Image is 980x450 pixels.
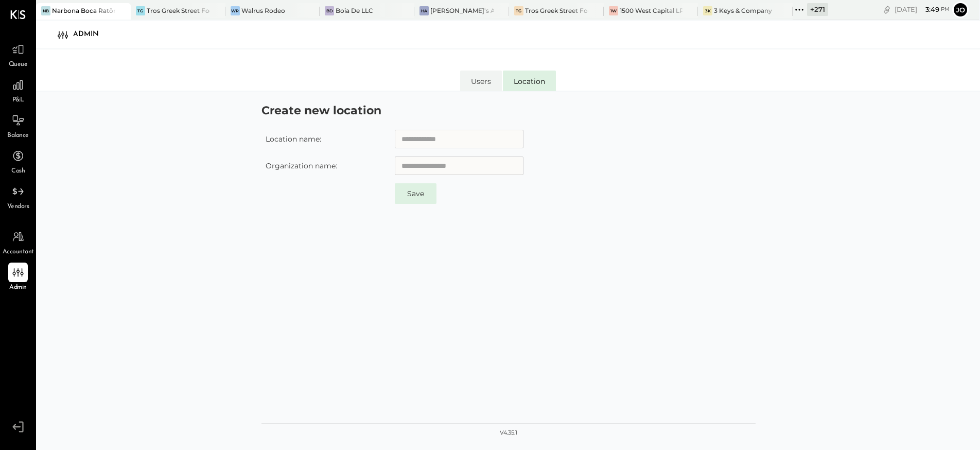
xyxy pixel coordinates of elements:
[231,6,240,15] div: WR
[1,182,36,212] a: Vendors
[1,263,36,292] a: Admin
[407,189,424,198] span: Save
[52,6,115,15] div: Narbona Boca Ratōn
[241,6,285,15] div: Walrus Rodeo
[395,183,436,204] button: Save
[503,71,556,91] li: Location
[336,6,373,15] div: Boia De LLC
[41,6,50,15] div: NB
[147,6,210,15] div: Tros Greek Street Food - [GEOGRAPHIC_DATA]
[703,6,712,15] div: 3K
[266,134,321,144] label: Location name:
[136,6,145,15] div: TG
[9,283,27,292] span: Admin
[460,71,502,91] li: Users
[325,6,334,15] div: BD
[1,111,36,141] a: Balance
[1,40,36,70] a: Queue
[525,6,588,15] div: Tros Greek Street Food - [PERSON_NAME]
[12,96,24,105] span: P&L
[1,75,36,105] a: P&L
[7,131,29,141] span: Balance
[895,5,950,14] div: [DATE]
[500,429,517,437] div: v 4.35.1
[261,102,756,119] h4: Create new location
[73,26,109,43] div: Admin
[430,6,494,15] div: [PERSON_NAME]'s Atlanta
[266,161,337,170] label: Organization name:
[952,2,969,18] button: Jo
[1,146,36,176] a: Cash
[3,248,34,257] span: Accountant
[609,6,618,15] div: 1W
[514,6,523,15] div: TG
[714,6,772,15] div: 3 Keys & Company
[1,227,36,257] a: Accountant
[882,4,892,15] div: copy link
[419,6,429,15] div: HA
[620,6,683,15] div: 1500 West Capital LP
[807,3,828,16] div: + 271
[9,60,28,70] span: Queue
[11,167,25,176] span: Cash
[7,202,29,212] span: Vendors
